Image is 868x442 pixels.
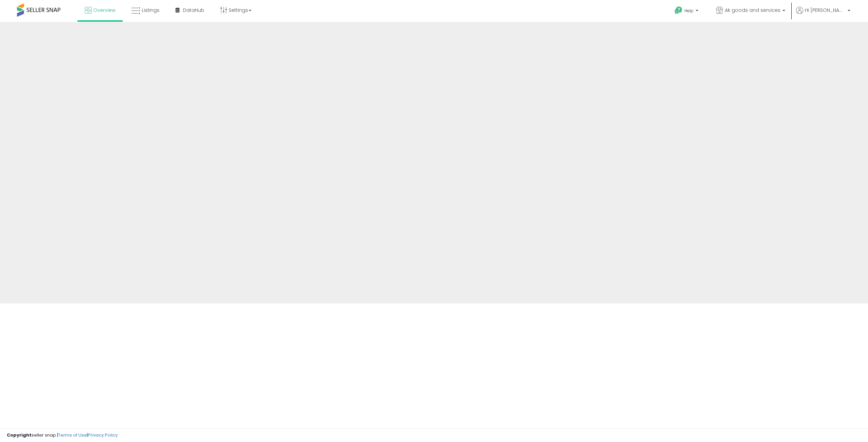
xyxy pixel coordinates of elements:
[725,7,780,14] span: Ak goods and services
[183,7,204,14] span: DataHub
[669,1,705,22] a: Help
[684,8,694,14] span: Help
[674,6,683,15] i: Get Help
[93,7,115,14] span: Overview
[805,7,846,14] span: Hi [PERSON_NAME]
[142,7,159,14] span: Listings
[796,7,850,22] a: Hi [PERSON_NAME]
